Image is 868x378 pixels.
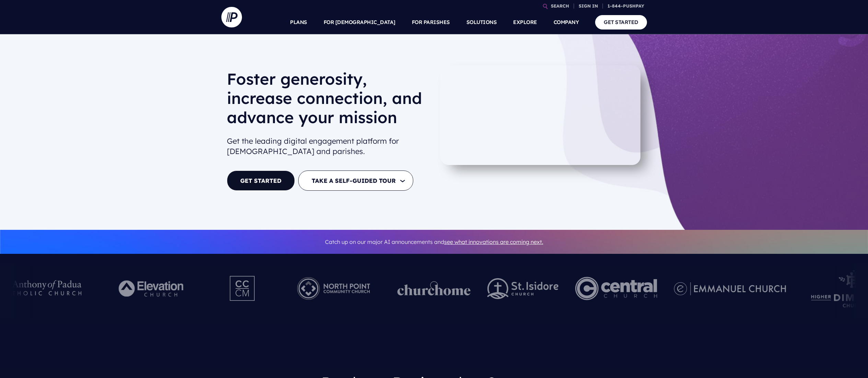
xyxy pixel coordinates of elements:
img: Pushpay_Logo__Elevation [105,270,199,307]
img: pp_logos_1 [397,281,471,296]
img: pp_logos_3 [674,282,786,295]
a: FOR [DEMOGRAPHIC_DATA] [324,10,395,34]
a: COMPANY [554,10,579,34]
img: Pushpay_Logo__CCM [216,270,270,307]
a: GET STARTED [595,15,647,29]
a: see what innovations are coming next. [444,238,543,245]
h1: Foster generosity, increase connection, and advance your mission [227,69,429,132]
button: TAKE A SELF-GUIDED TOUR [298,170,413,191]
p: Catch up on our major AI announcements and [227,234,641,250]
img: Central Church Henderson NV [575,270,657,307]
a: FOR PARISHES [412,10,450,34]
a: GET STARTED [227,170,295,191]
a: PLANS [290,10,307,34]
a: SOLUTIONS [466,10,497,34]
a: EXPLORE [513,10,537,34]
img: Pushpay_Logo__NorthPoint [286,270,381,307]
h2: Get the leading digital engagement platform for [DEMOGRAPHIC_DATA] and parishes. [227,133,429,160]
img: pp_logos_2 [487,278,558,299]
